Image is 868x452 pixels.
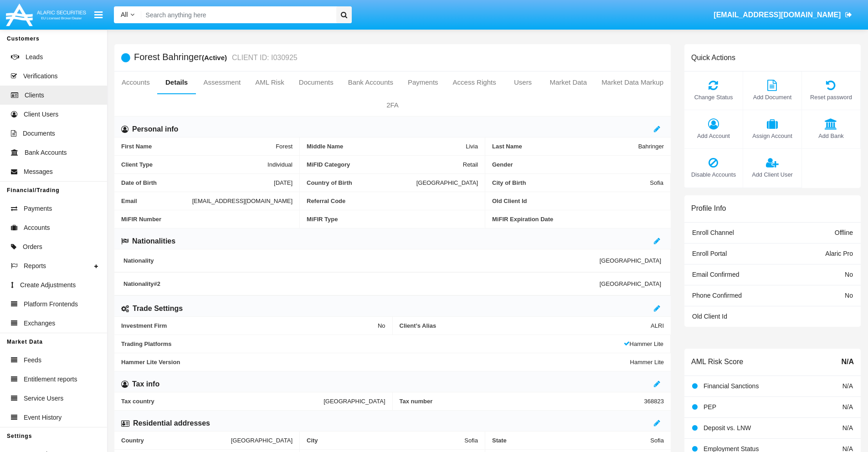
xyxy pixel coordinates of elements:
[132,124,178,134] h6: Personal info
[114,10,141,20] a: All
[192,198,293,204] span: [EMAIL_ADDRESS][DOMAIN_NAME]
[644,398,664,405] span: 368823
[24,110,58,119] span: Client Users
[492,216,664,223] span: MiFIR Expiration Date
[842,424,853,432] span: N/A
[691,53,735,62] h6: Quick Actions
[714,11,841,19] span: [EMAIL_ADDRESS][DOMAIN_NAME]
[121,359,630,366] span: Hammer Lite Version
[121,398,324,405] span: Tax country
[24,261,46,271] span: Reports
[24,319,55,328] span: Exchanges
[121,161,267,168] span: Client Type
[630,359,664,366] span: Hammer Lite
[196,71,248,93] a: Assessment
[689,170,738,179] span: Disable Accounts
[121,11,128,18] span: All
[600,257,661,264] span: [GEOGRAPHIC_DATA]
[650,179,663,186] span: Sofia
[133,418,210,428] h6: Residential addresses
[845,292,853,299] span: No
[709,2,857,28] a: [EMAIL_ADDRESS][DOMAIN_NAME]
[492,143,638,150] span: Last Name
[132,379,159,389] h6: Tax info
[416,179,478,186] span: [GEOGRAPHIC_DATA]
[692,250,727,257] span: Enroll Portal
[806,93,856,102] span: Reset password
[446,71,503,93] a: Access Rights
[202,52,230,63] div: (Active)
[121,437,231,444] span: Country
[638,143,664,150] span: Bahringer
[704,403,716,411] span: PEP
[692,229,734,236] span: Enroll Channel
[121,340,624,347] span: Trading Platforms
[123,257,600,264] span: Nationality
[121,198,192,204] span: Email
[492,179,650,186] span: City of Birth
[692,271,739,278] span: Email Confirmed
[400,398,644,405] span: Tax number
[463,161,478,168] span: Retail
[114,71,157,93] a: Accounts
[692,292,742,299] span: Phone Confirmed
[704,424,751,432] span: Deposit vs. LNW
[267,161,293,168] span: Individual
[307,437,464,444] span: City
[503,71,543,93] a: Users
[20,280,76,290] span: Create Adjustments
[276,143,293,150] span: Forest
[542,71,594,93] a: Market Data
[307,179,416,186] span: Country of Birth
[492,198,663,204] span: Old Client Id
[692,313,727,320] span: Old Client Id
[842,382,853,390] span: N/A
[704,382,759,390] span: Financial Sanctions
[691,204,726,213] h6: Profile Info
[845,271,853,278] span: No
[274,179,293,186] span: [DATE]
[624,340,663,347] span: Hammer Lite
[600,280,661,287] span: [GEOGRAPHIC_DATA]
[141,6,333,23] input: Search
[23,129,55,138] span: Documents
[689,93,738,102] span: Change Status
[378,322,385,329] span: No
[492,161,664,168] span: Gender
[133,304,183,314] h6: Trade Settings
[26,52,43,62] span: Leads
[230,54,298,61] small: CLIENT ID: I030925
[651,322,664,329] span: ALRI
[307,198,478,204] span: Referral Code
[24,413,62,422] span: Event History
[466,143,478,150] span: Livia
[121,322,378,329] span: Investment Firm
[123,280,600,287] span: Nationality #2
[121,216,293,223] span: MiFIR Number
[23,71,57,81] span: Verifications
[5,1,87,28] img: Logo image
[464,437,478,444] span: Sofia
[24,300,78,309] span: Platform Frontends
[324,398,385,405] span: [GEOGRAPHIC_DATA]
[24,375,77,384] span: Entitlement reports
[825,250,853,257] span: Alaric Pro
[748,170,797,179] span: Add Client User
[341,71,401,93] a: Bank Accounts
[121,143,276,150] span: First Name
[24,223,50,233] span: Accounts
[748,132,797,140] span: Assign Account
[24,167,53,177] span: Messages
[841,356,854,367] span: N/A
[292,71,341,93] a: Documents
[231,437,293,444] span: [GEOGRAPHIC_DATA]
[25,148,67,157] span: Bank Accounts
[842,403,853,411] span: N/A
[492,437,650,444] span: State
[114,94,671,116] a: 2FA
[594,71,671,93] a: Market Data Markup
[248,71,292,93] a: AML Risk
[157,71,196,93] a: Details
[307,161,463,168] span: MiFID Category
[689,132,738,140] span: Add Account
